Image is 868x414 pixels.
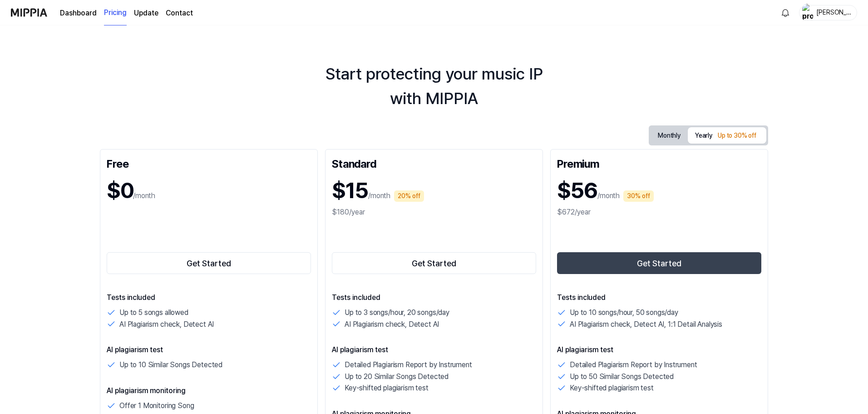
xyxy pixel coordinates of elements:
a: Get Started [107,250,311,276]
a: Pricing [104,0,127,25]
p: Key-shifted plagiarism test [345,382,429,394]
h1: $56 [557,174,597,207]
div: Up to 30% off [715,129,759,143]
button: Get Started [107,252,311,274]
p: AI plagiarism test [332,344,536,355]
a: Get Started [557,250,761,276]
p: Detailed Plagiarism Report by Instrument [345,359,472,371]
p: AI plagiarism test [107,344,311,355]
p: Tests included [557,292,761,303]
p: Up to 3 songs/hour, 20 songs/day [345,307,449,319]
p: Up to 5 songs allowed [119,307,188,319]
a: Update [134,8,158,19]
button: Yearly [688,127,766,144]
p: AI Plagiarism check, Detect AI [345,319,439,330]
p: Tests included [107,292,311,303]
div: Standard [332,156,536,170]
p: AI plagiarism monitoring [107,385,311,396]
button: profile[PERSON_NAME] [799,5,857,20]
p: AI Plagiarism check, Detect AI [119,319,214,330]
p: Up to 20 Similar Songs Detected [345,371,449,383]
p: /month [597,190,620,201]
button: Monthly [651,127,688,144]
p: Up to 10 songs/hour, 50 songs/day [570,307,678,319]
p: Offer 1 Monitoring Song [119,400,194,412]
h1: $15 [332,174,368,207]
p: AI plagiarism test [557,344,761,355]
p: AI Plagiarism check, Detect AI, 1:1 Detail Analysis [570,319,722,330]
button: Get Started [332,252,536,274]
img: profile [802,4,813,22]
p: Up to 50 Similar Songs Detected [570,371,674,383]
div: Premium [557,156,761,170]
p: Tests included [332,292,536,303]
a: Get Started [332,250,536,276]
div: $180/year [332,207,536,218]
a: Contact [166,8,193,19]
div: [PERSON_NAME] [816,7,851,17]
p: Up to 10 Similar Songs Detected [119,359,222,371]
p: Key-shifted plagiarism test [570,382,654,394]
p: /month [368,190,390,201]
h1: $0 [107,174,133,207]
div: 30% off [623,190,654,202]
div: 20% off [394,190,424,202]
a: Dashboard [60,8,97,19]
button: Get Started [557,252,761,274]
p: /month [133,190,155,201]
p: Detailed Plagiarism Report by Instrument [570,359,697,371]
div: $672/year [557,207,761,218]
div: Free [107,156,311,170]
img: 알림 [780,7,791,18]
